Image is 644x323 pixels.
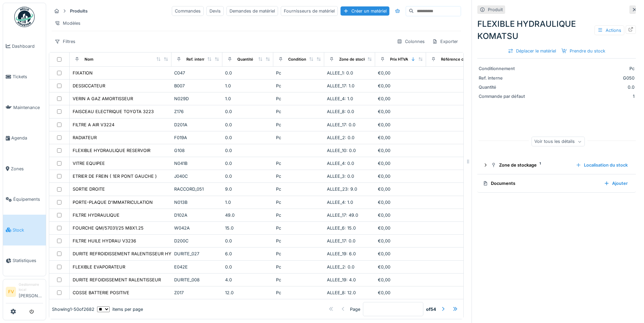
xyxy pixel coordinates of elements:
[73,277,161,283] div: DURITE REFOIDISSEMENT RALENTISSEUR
[174,186,220,192] div: RACCORD_051
[327,187,357,192] span: ALLEE_23: 9.0
[378,70,423,76] div: €0,00
[3,215,46,245] a: Stock
[225,186,271,192] div: 9.0
[225,199,271,206] div: 1.0
[174,225,220,231] div: W042A
[174,238,220,244] div: D200C
[327,83,354,88] span: ALLEE_17: 1.0
[13,196,43,202] span: Équipements
[52,18,84,28] div: Modèles
[532,93,634,100] div: 1
[327,277,356,282] span: ALLEE_19: 4.0
[73,83,105,89] div: DESSICCATEUR
[378,95,423,102] div: €0,00
[225,108,271,115] div: 0.0
[378,134,423,141] div: €0,00
[378,108,423,115] div: €0,00
[174,134,220,141] div: F019A
[13,227,43,233] span: Stock
[378,83,423,89] div: €0,00
[276,108,321,115] div: Pc
[19,282,43,302] li: [PERSON_NAME]
[327,225,356,231] span: ALLEE_6: 15.0
[532,65,634,72] div: Pc
[429,37,461,46] div: Exporter
[327,290,356,295] span: ALLEE_8: 12.0
[174,122,220,128] div: D201A
[327,96,353,101] span: ALLEE_4: 1.0
[426,306,436,312] strong: of 54
[532,75,634,81] div: G050
[73,225,144,231] div: FOURCHE QM/57031/25 M8X1.25
[52,306,94,312] div: Showing 1 - 50 of 2682
[276,289,321,296] div: Pc
[3,31,46,62] a: Dashboard
[13,104,43,111] span: Maintenance
[174,264,220,270] div: E042E
[594,25,624,35] div: Actions
[276,277,321,283] div: Pc
[225,212,271,218] div: 49.0
[3,62,46,92] a: Tickets
[288,57,320,62] div: Conditionnement
[276,264,321,270] div: Pc
[276,212,321,218] div: Pc
[67,8,90,14] strong: Produits
[73,95,133,102] div: VERIN A GAZ AMORTISSEUR
[85,57,93,62] div: Nom
[97,306,143,312] div: items per page
[479,84,530,90] div: Quantité
[3,245,46,276] a: Statistiques
[73,212,119,218] div: FILTRE HYDRAULIQUE
[276,70,321,76] div: Pc
[276,160,321,167] div: Pc
[378,173,423,179] div: €0,00
[491,162,570,168] div: Zone de stockage
[394,37,428,46] div: Colonnes
[206,6,224,16] div: Devis
[573,160,630,170] div: Localisation du stock
[378,147,423,154] div: €0,00
[174,83,220,89] div: B007
[6,287,16,297] li: FV
[327,161,354,166] span: ALLEE_4: 0.0
[378,251,423,257] div: €0,00
[225,70,271,76] div: 0.0
[225,95,271,102] div: 1.0
[73,186,105,192] div: SORTIE DROITE
[378,212,423,218] div: €0,00
[378,289,423,296] div: €0,00
[13,73,43,80] span: Tickets
[73,147,150,154] div: FLEXIBLE HYDRAULIQUE RESERVOIR
[276,134,321,141] div: Pc
[225,264,271,270] div: 0.0
[237,57,253,62] div: Quantité
[532,84,634,90] div: 0.0
[174,199,220,206] div: N013B
[601,179,630,188] div: Ajouter
[12,43,43,49] span: Dashboard
[327,264,354,270] span: ALLEE_2: 0.0
[327,70,353,76] span: ALLEE_1: 0.0
[327,109,354,114] span: ALLEE_8: 0.0
[73,251,197,257] div: DURITE REFROIDISSEMENT RALENTISSEUR HYDRAULIQUE
[3,153,46,184] a: Zones
[281,6,338,16] div: Fournisseurs de matériel
[327,213,358,218] span: ALLEE_17: 49.0
[327,135,354,140] span: ALLEE_2: 0.0
[327,148,356,153] span: ALLEE_10: 0.0
[479,93,530,100] div: Commande par défaut
[73,70,93,76] div: FIXATION
[276,95,321,102] div: Pc
[52,37,78,46] div: Filtres
[13,257,43,264] span: Statistiques
[174,289,220,296] div: Z017
[276,83,321,89] div: Pc
[480,177,633,190] summary: DocumentsAjouter
[327,174,354,179] span: ALLEE_3: 0.0
[477,18,636,42] div: FLEXIBLE HYDRAULIQUE KOMATSU
[73,122,114,128] div: FILTRE A AIR V3224
[73,134,97,141] div: RADIATEUR
[225,134,271,141] div: 0.0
